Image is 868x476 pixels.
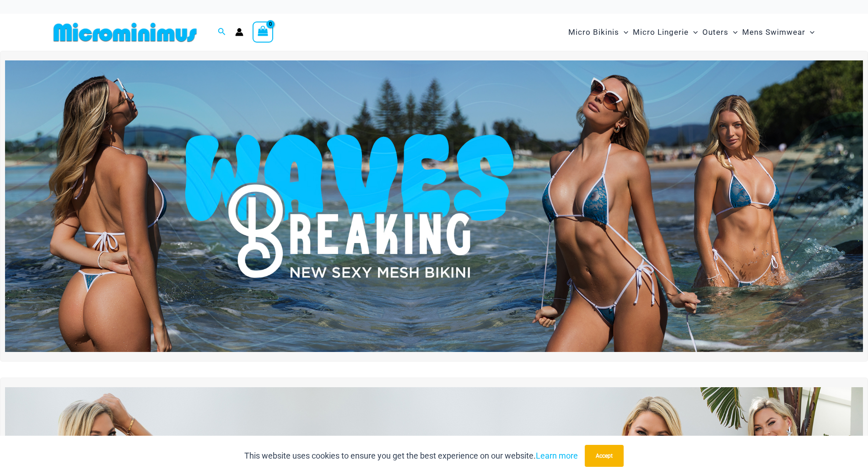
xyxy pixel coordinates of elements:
[568,21,619,44] span: Micro Bikinis
[740,18,817,46] a: Mens SwimwearMenu ToggleMenu Toggle
[50,22,200,43] img: MM SHOP LOGO FLAT
[742,21,805,44] span: Mens Swimwear
[565,17,819,48] nav: Site Navigation
[235,28,243,36] a: Account icon link
[253,22,274,43] a: View Shopping Cart, empty
[631,18,700,46] a: Micro LingerieMenu ToggleMenu Toggle
[702,21,728,44] span: Outers
[633,21,689,44] span: Micro Lingerie
[805,21,814,44] span: Menu Toggle
[585,445,624,467] button: Accept
[619,21,628,44] span: Menu Toggle
[5,60,863,352] img: Waves Breaking Ocean Bikini Pack
[244,449,578,463] p: This website uses cookies to ensure you get the best experience on our website.
[536,451,578,460] a: Learn more
[689,21,698,44] span: Menu Toggle
[218,27,226,38] a: Search icon link
[566,18,631,46] a: Micro BikinisMenu ToggleMenu Toggle
[728,21,738,44] span: Menu Toggle
[700,18,740,46] a: OutersMenu ToggleMenu Toggle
